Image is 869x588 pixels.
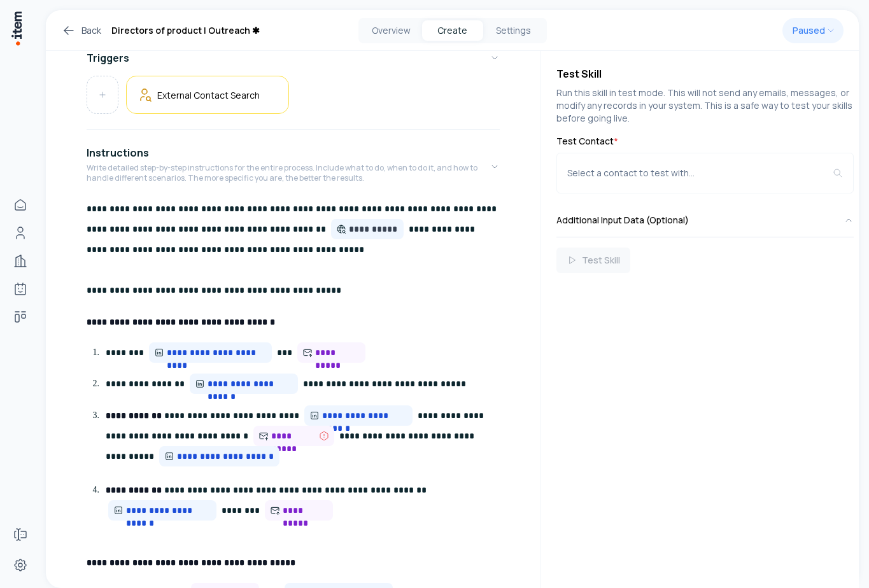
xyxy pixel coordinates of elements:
[422,20,483,41] button: Create
[111,23,260,38] h1: Directors of product | Outreach ✱
[10,10,23,46] img: Item Brain Logo
[87,76,500,124] div: Triggers
[361,20,422,41] button: Overview
[87,163,490,183] p: Write detailed step-by-step instructions for the entire process. Include what to do, when to do i...
[61,23,101,38] a: Back
[556,66,854,81] h4: Test Skill
[8,304,33,330] a: deals
[87,145,149,160] h4: Instructions
[8,248,33,274] a: Companies
[483,20,544,41] button: Settings
[567,167,833,179] div: Select a contact to test with...
[157,89,260,101] h5: External Contact Search
[8,220,33,246] a: Contacts
[87,40,500,76] button: Triggers
[87,50,129,66] h4: Triggers
[8,276,33,302] a: Agents
[87,135,500,199] button: InstructionsWrite detailed step-by-step instructions for the entire process. Include what to do, ...
[556,87,854,125] p: Run this skill in test mode. This will not send any emails, messages, or modify any records in yo...
[8,552,33,578] a: Settings
[556,135,854,148] label: Test Contact
[8,522,33,547] a: Forms
[8,192,33,218] a: Home
[556,204,854,237] button: Additional Input Data (Optional)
